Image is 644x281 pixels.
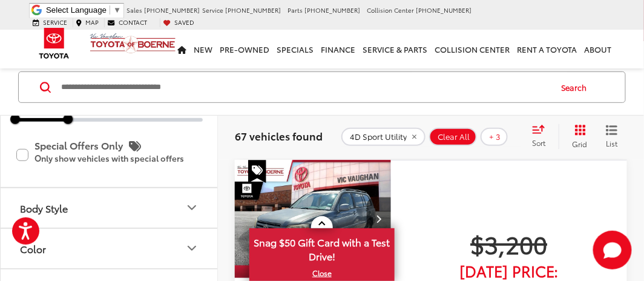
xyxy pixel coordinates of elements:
a: Home [174,30,190,68]
button: List View [597,124,627,148]
a: Pre-Owned [216,30,273,68]
button: remove 4D%20Sport%20Utility [341,128,425,146]
button: Search [550,72,605,102]
span: [PHONE_NUMBER] [144,5,200,15]
button: Toggle Chat Window [593,231,632,269]
span: [PHONE_NUMBER] [304,5,360,15]
span: Saved [174,18,194,27]
span: + 3 [489,132,501,142]
button: Body StyleBody Style [1,188,218,228]
a: About [581,30,616,68]
svg: Start Chat [593,231,632,269]
a: Map [73,18,102,27]
div: Color [20,243,46,254]
div: Body Style [20,202,68,214]
button: ColorColor [1,229,218,268]
img: Vic Vaughan Toyota of Boerne [90,33,176,54]
button: Select sort value [526,124,559,148]
a: Service & Parts: Opens in a new tab [359,30,431,68]
span: ▼ [113,5,121,15]
span: Collision Center [367,5,414,15]
span: Parts [287,5,303,15]
div: Body Style [185,200,199,215]
img: Toyota [31,24,77,63]
button: Next image [367,197,391,240]
a: Finance [317,30,359,68]
span: Select Language [46,5,107,15]
span: Special [248,160,266,183]
button: + 3 [481,128,508,146]
span: $3,200 [412,228,606,259]
span: Snag $50 Gift Card with a Test Drive! [251,230,393,266]
label: Special Offers Only [16,135,202,174]
span: [PHONE_NUMBER] [416,5,471,15]
input: Search by Make, Model, or Keyword [60,73,550,102]
span: 67 vehicles found [235,128,323,143]
a: My Saved Vehicles [160,18,197,27]
a: New [190,30,216,68]
span: Grid [573,139,588,149]
span: Service [202,5,223,15]
span: [DATE] Price: [412,265,606,277]
a: Specials [273,30,317,68]
a: Contact [104,18,150,27]
span: List [606,138,618,148]
img: 2007 Toyota Highlander V6 [234,160,392,279]
a: Service [30,18,70,27]
a: Select Language​ [46,5,121,15]
span: ​ [110,5,110,15]
a: Rent a Toyota [513,30,581,68]
span: [PHONE_NUMBER] [225,5,281,15]
span: Contact [119,18,147,27]
span: Service [43,18,67,27]
div: Color [185,241,199,256]
button: Clear All [429,128,477,146]
span: 4D Sport Utility [350,132,407,142]
button: Grid View [559,124,597,148]
a: 2007 Toyota Highlander V62007 Toyota Highlander V62007 Toyota Highlander V62007 Toyota Highlander V6 [234,160,392,277]
span: Sales [126,5,142,15]
a: Collision Center [431,30,513,68]
div: 2007 Toyota Highlander V6 0 [234,160,392,277]
span: Sort [532,137,545,148]
span: Clear All [438,132,470,142]
p: Only show vehicles with special offers [34,154,202,163]
span: Map [85,18,99,27]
